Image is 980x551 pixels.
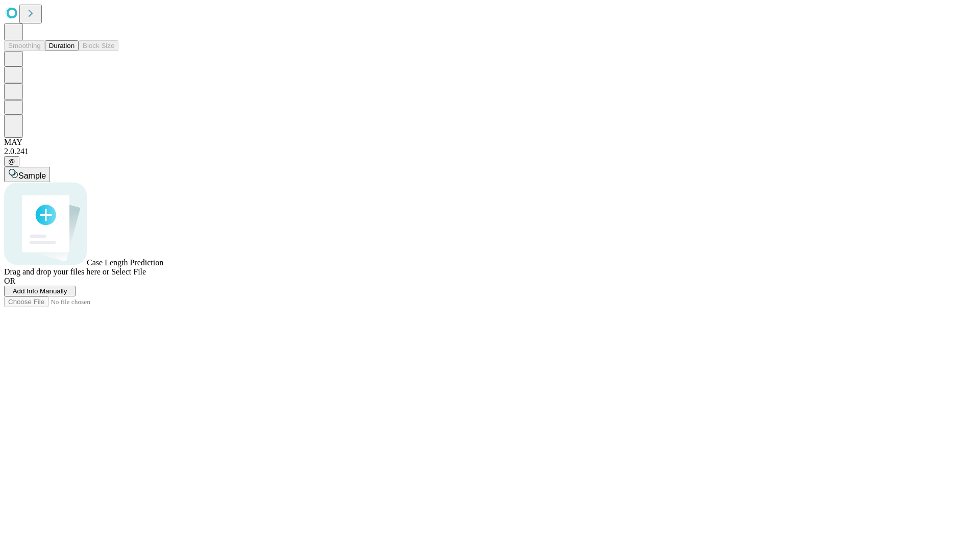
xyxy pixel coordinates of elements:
[45,40,79,51] button: Duration
[4,277,15,285] span: OR
[4,138,976,147] div: MAY
[111,267,146,276] span: Select File
[4,147,976,156] div: 2.0.241
[4,286,76,296] button: Add Info Manually
[18,171,46,180] span: Sample
[87,258,163,267] span: Case Length Prediction
[4,40,45,51] button: Smoothing
[8,158,15,165] span: @
[79,40,118,51] button: Block Size
[4,156,19,167] button: @
[4,167,50,182] button: Sample
[13,287,67,295] span: Add Info Manually
[4,267,109,276] span: Drag and drop your files here or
